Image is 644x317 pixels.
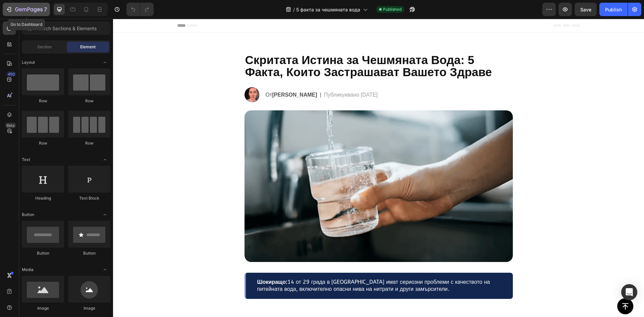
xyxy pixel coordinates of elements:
[68,140,110,146] div: Row
[68,98,110,104] div: Row
[144,260,174,266] strong: Шокиращо:
[22,250,64,256] div: Button
[100,154,110,165] span: Toggle open
[207,72,208,80] p: |
[37,44,52,50] span: Section
[100,57,110,68] span: Toggle open
[296,6,360,13] span: 5 факта за чешмяната вода
[22,21,110,35] input: Search Sections & Elements
[211,72,265,80] p: Публикуивано [DATE]
[144,260,377,273] span: 14 от 29 града в [GEOGRAPHIC_DATA] имат сериозни проблеми с качеството на питейната вода, включит...
[22,59,35,65] span: Layout
[68,250,110,256] div: Button
[131,68,147,84] img: gempages_581753549872956148-9af1739e-ed4e-479d-862d-60b9fb81674a.png
[3,3,50,16] button: 7
[22,157,30,163] span: Text
[383,6,401,12] span: Published
[580,7,591,12] span: Save
[6,71,16,77] div: 450
[131,92,400,243] img: gempages_581753549872956148-6b388d96-2ded-48ab-b382-a51586e0620c.png
[153,72,204,80] p: От
[113,19,644,317] iframe: Design area
[100,264,110,275] span: Toggle open
[22,98,64,104] div: Row
[22,195,64,201] div: Heading
[100,209,110,220] span: Toggle open
[575,3,597,16] button: Save
[159,73,204,79] strong: [PERSON_NAME]
[5,123,16,128] div: Beta
[22,267,34,273] span: Media
[44,5,47,13] p: 7
[68,305,110,311] div: Image
[621,284,637,300] div: Open Intercom Messenger
[132,35,379,60] span: Скритата Истина за Чешмяната Вода: 5 Факта, Които Застрашават Вашето Здраве
[22,212,34,218] span: Button
[126,3,154,16] div: Undo/Redo
[22,140,64,146] div: Row
[68,195,110,201] div: Text Block
[605,6,622,13] div: Publish
[599,3,628,16] button: Publish
[80,44,96,50] span: Element
[22,305,64,311] div: Image
[293,6,295,13] span: /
